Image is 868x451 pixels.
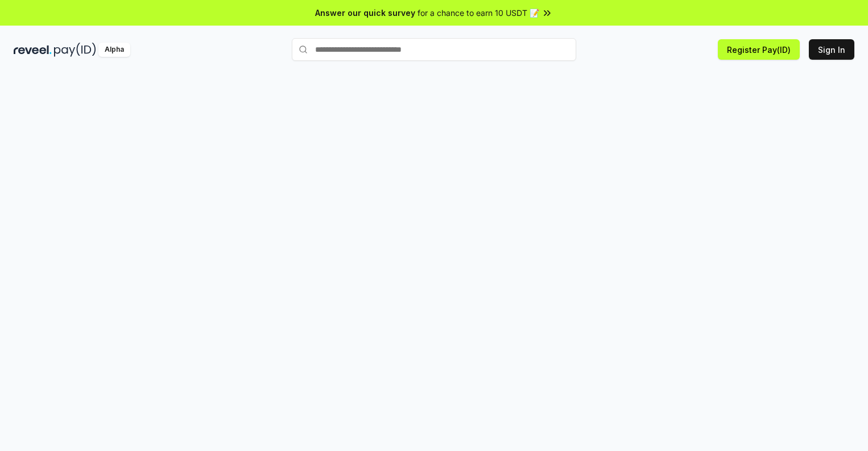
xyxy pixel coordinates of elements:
[809,39,854,60] button: Sign In
[315,7,415,19] span: Answer our quick survey
[98,43,130,57] div: Alpha
[14,43,52,57] img: reveel_dark
[54,43,96,57] img: pay_id
[418,7,539,19] span: for a chance to earn 10 USDT 📝
[718,39,800,60] button: Register Pay(ID)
